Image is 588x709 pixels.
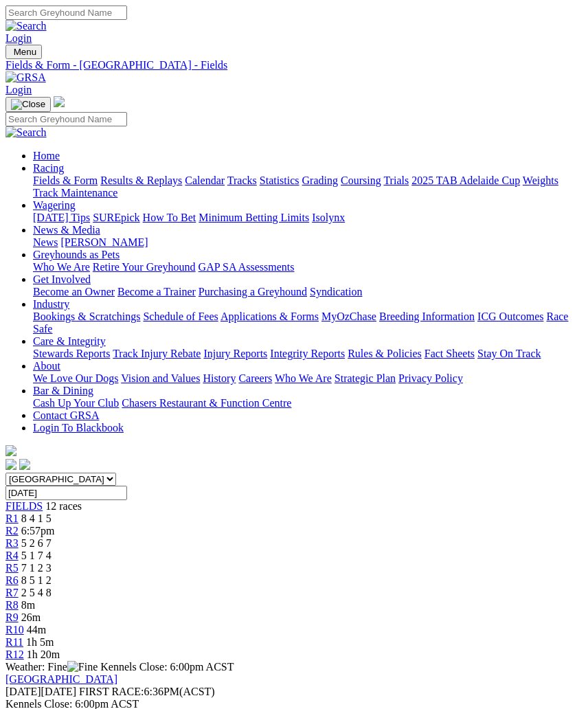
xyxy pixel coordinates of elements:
a: ICG Outcomes [477,311,543,322]
a: R8 [5,599,19,611]
a: Chasers Restaurant & Function Centre [122,397,291,409]
a: Fields & Form [33,175,98,186]
span: FIRST RACE: [79,686,144,697]
span: 7 1 2 3 [21,562,52,574]
a: R7 [5,587,19,598]
div: Get Involved [33,286,583,298]
a: Become an Owner [33,286,115,297]
span: Kennels Close: 6:00pm ACST [100,661,234,673]
a: R1 [5,513,19,524]
a: Become a Trainer [117,286,196,297]
img: logo-grsa-white.png [54,96,65,107]
a: Injury Reports [203,348,267,359]
div: Greyhounds as Pets [33,261,583,273]
span: 26m [21,611,41,623]
a: Coursing [341,175,381,186]
div: Bar & Dining [33,397,583,409]
input: Search [5,112,127,126]
a: Track Injury Rebate [113,348,201,359]
a: [DATE] Tips [33,212,90,223]
a: R10 [5,624,24,635]
a: R3 [5,537,19,549]
a: R9 [5,611,19,623]
a: 2025 TAB Adelaide Cup [411,175,520,186]
img: logo-grsa-white.png [5,445,16,456]
div: Care & Integrity [33,348,583,360]
div: News & Media [33,236,583,249]
a: Fact Sheets [425,348,475,359]
span: 12 races [45,500,82,512]
span: 1h 20m [27,649,60,660]
a: Purchasing a Greyhound [199,286,307,297]
img: Fine [67,661,98,673]
a: Home [33,150,60,161]
a: News & Media [33,224,100,236]
a: We Love Our Dogs [33,372,118,384]
a: Get Involved [33,273,91,285]
a: MyOzChase [321,311,376,322]
span: 5 1 7 4 [21,550,52,561]
span: 44m [27,624,46,635]
span: 8m [21,599,35,611]
a: Calendar [185,175,225,186]
a: Rules & Policies [348,348,422,359]
a: FIELDS [5,500,43,512]
div: Industry [33,311,583,335]
a: Contact GRSA [33,409,99,421]
a: Greyhounds as Pets [33,249,120,260]
img: facebook.svg [5,459,16,470]
a: Cash Up Your Club [33,397,119,409]
a: R11 [5,636,23,648]
a: SUREpick [93,212,139,223]
a: Who We Are [33,261,90,273]
a: Applications & Forms [220,311,319,322]
a: Vision and Values [121,372,200,384]
img: Search [5,126,47,139]
a: Trials [383,175,409,186]
span: Menu [14,47,36,57]
a: Strategic Plan [335,372,396,384]
a: Care & Integrity [33,335,106,347]
img: GRSA [5,71,46,84]
a: Tracks [227,175,257,186]
span: R4 [5,550,19,561]
a: Statistics [260,175,299,186]
a: Who We Are [275,372,332,384]
a: Racing [33,162,64,174]
a: Login [5,32,32,44]
a: Bar & Dining [33,385,93,396]
div: Racing [33,175,583,199]
div: Fields & Form - [GEOGRAPHIC_DATA] - Fields [5,59,583,71]
span: R6 [5,574,19,586]
a: Race Safe [33,311,568,335]
input: Select date [5,486,127,500]
span: 6:36PM(ACST) [79,686,215,697]
span: Weather: Fine [5,661,100,673]
a: GAP SA Assessments [199,261,295,273]
a: Breeding Information [379,311,475,322]
img: twitter.svg [19,459,30,470]
a: Minimum Betting Limits [199,212,309,223]
a: Bookings & Scratchings [33,311,140,322]
span: R5 [5,562,19,574]
input: Search [5,5,127,20]
a: Wagering [33,199,76,211]
span: [DATE] [5,686,41,697]
a: Stewards Reports [33,348,110,359]
a: [GEOGRAPHIC_DATA] [5,673,117,685]
a: Login To Blackbook [33,422,124,434]
span: 2 5 4 8 [21,587,52,598]
span: [DATE] [5,686,76,697]
a: Login [5,84,32,95]
a: History [203,372,236,384]
a: Privacy Policy [398,372,463,384]
span: 8 5 1 2 [21,574,52,586]
button: Toggle navigation [5,45,42,59]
